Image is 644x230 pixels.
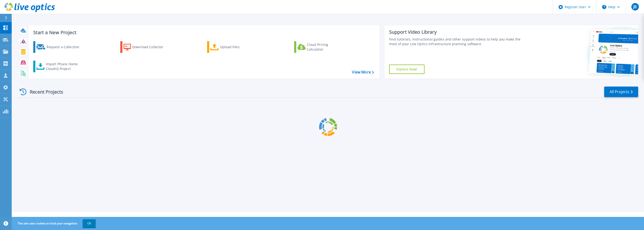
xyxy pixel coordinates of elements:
[132,42,170,52] div: Download Collector
[389,37,521,46] div: Find tutorials, instructional guides and other support videos to help you make the most of your L...
[46,62,82,71] div: Import Phone Home CloudIQ Project
[33,41,85,53] a: Request a Collection
[13,219,96,228] span: This site uses cookies to track your navigation.
[18,86,70,98] div: Recent Projects
[294,41,346,53] a: Cloud Pricing Calculator
[633,5,637,9] span: JB
[389,29,521,35] div: Support Video Library
[47,42,84,52] div: Request a Collection
[83,219,96,228] button: OK
[220,42,257,52] div: Upload Files
[120,41,172,53] a: Download Collector
[33,30,374,35] h3: Start a New Project
[604,87,638,97] a: All Projects
[207,41,259,53] a: Upload Files
[352,70,374,74] a: View More
[307,42,344,52] div: Cloud Pricing Calculator
[389,65,425,74] a: Explore Now!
